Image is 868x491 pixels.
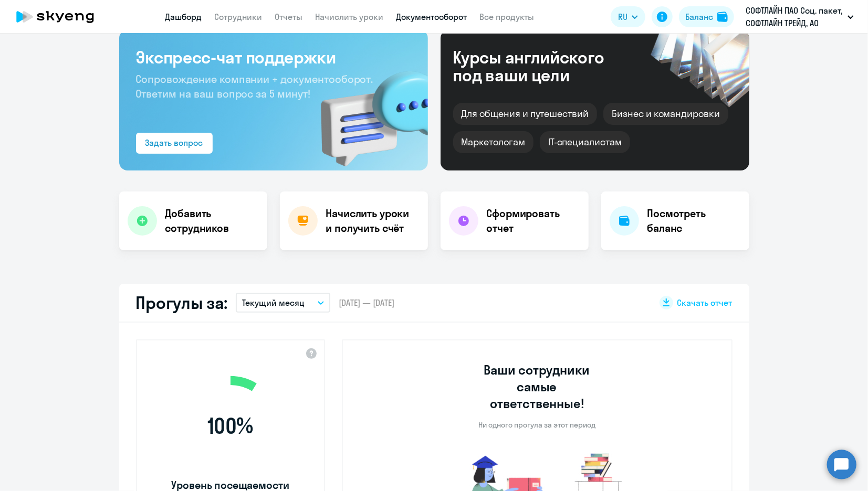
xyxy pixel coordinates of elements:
a: Все продукты [480,12,535,22]
div: IT-специалистам [540,131,630,153]
div: Баланс [685,10,713,23]
a: Сотрудники [215,12,263,22]
p: Ни одного прогула за этот период [478,420,595,430]
h4: Добавить сотрудников [165,206,259,236]
button: Текущий месяц [236,293,330,313]
p: СОФТЛАЙН ПАО Соц. пакет, СОФТЛАЙН ТРЕЙД, АО [746,4,843,29]
button: RU [611,6,645,27]
span: RU [618,10,628,23]
span: [DATE] — [DATE] [339,297,394,308]
h4: Сформировать отчет [487,206,580,236]
h2: Прогулы за: [136,292,228,313]
div: Задать вопрос [145,136,203,149]
a: Документооборот [396,12,467,22]
h3: Экспресс-чат поддержки [136,47,411,68]
div: Курсы английского под ваши цели [453,48,633,84]
a: Начислить уроки [316,12,384,22]
p: Текущий месяц [242,296,305,309]
button: Балансbalance [679,6,734,27]
h4: Начислить уроки и получить счёт [326,206,417,236]
a: Дашборд [165,12,202,22]
span: Сопровождение компании + документооборот. Ответим на ваш вопрос за 5 минут! [136,72,373,100]
span: Скачать отчет [677,297,733,308]
h4: Посмотреть баланс [647,206,741,236]
div: Бизнес и командировки [603,103,728,125]
div: Маркетологам [453,131,534,153]
h3: Ваши сотрудники самые ответственные! [469,361,604,412]
img: bg-img [306,52,428,170]
img: balance [717,12,728,22]
button: Задать вопрос [136,133,213,154]
a: Отчеты [275,12,303,22]
button: СОФТЛАЙН ПАО Соц. пакет, СОФТЛАЙН ТРЕЙД, АО [740,4,859,29]
span: 100 % [170,413,291,439]
div: Для общения и путешествий [453,103,598,125]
